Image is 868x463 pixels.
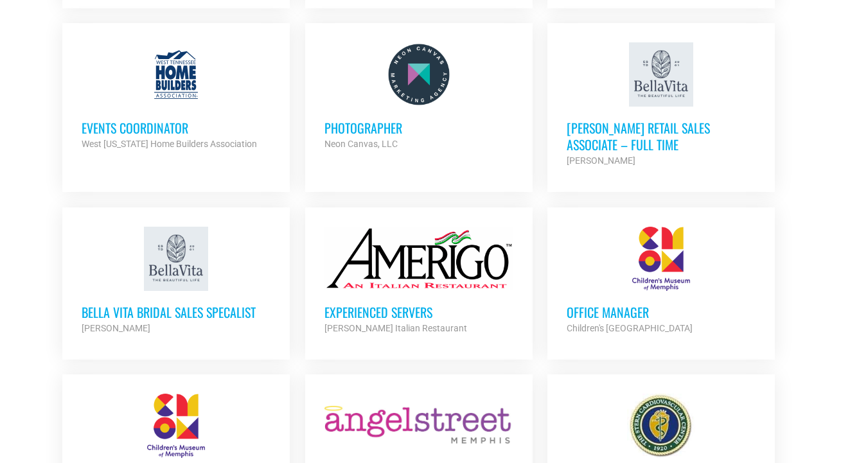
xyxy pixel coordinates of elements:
h3: Office Manager [567,304,756,320]
strong: [PERSON_NAME] [82,323,150,333]
a: Bella Vita Bridal Sales Specalist [PERSON_NAME] [62,207,290,355]
a: Events Coordinator West [US_STATE] Home Builders Association [62,23,290,171]
strong: West [US_STATE] Home Builders Association [82,139,257,149]
a: Photographer Neon Canvas, LLC [305,23,533,171]
strong: [PERSON_NAME] [567,155,635,166]
strong: Neon Canvas, LLC [324,139,398,149]
a: [PERSON_NAME] Retail Sales Associate – Full Time [PERSON_NAME] [547,23,775,188]
h3: Experienced Servers [324,304,513,320]
a: Office Manager Children's [GEOGRAPHIC_DATA] [547,207,775,355]
strong: [PERSON_NAME] Italian Restaurant [324,323,467,333]
strong: Children's [GEOGRAPHIC_DATA] [567,323,693,333]
h3: [PERSON_NAME] Retail Sales Associate – Full Time [567,119,756,153]
h3: Events Coordinator [82,119,270,136]
h3: Photographer [324,119,513,136]
a: Experienced Servers [PERSON_NAME] Italian Restaurant [305,207,533,355]
h3: Bella Vita Bridal Sales Specalist [82,304,270,320]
